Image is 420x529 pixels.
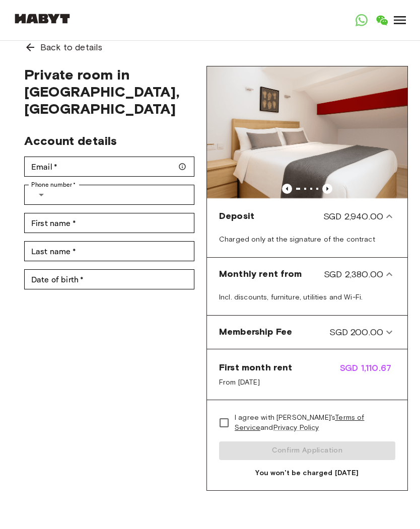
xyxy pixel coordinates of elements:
span: SGD 2,940.00 [323,210,383,223]
svg: Make sure your email is correct — we'll send your booking details there. [178,163,186,171]
img: Habyt [12,14,73,24]
span: SGD 1,110.67 [340,361,395,388]
span: From [DATE] [219,377,292,388]
a: Privacy Policy [273,423,319,432]
div: Email [24,157,194,177]
button: Select country [31,185,51,205]
div: Last name [24,241,194,261]
span: Account details [24,133,117,148]
div: Membership FeeSGD 200.00 [211,320,403,345]
span: SGD 200.00 [329,326,383,339]
span: You won't be charged [DATE] [219,468,395,478]
span: Charged only at the signature of the contract [219,235,375,244]
div: First name [24,213,194,233]
span: SGD 2,380.00 [324,268,383,281]
span: Back to details [40,41,102,54]
input: Choose date [24,269,194,289]
button: Previous image [322,184,332,194]
div: DepositSGD 2,940.00 [211,229,403,253]
a: Back to details [12,29,408,66]
span: Deposit [219,210,254,223]
div: Monthly rent fromSGD 2,380.00 [211,262,403,287]
span: Membership Fee [219,326,292,339]
img: Marketing picture of unit SG-01-127-001-001 [207,66,407,200]
span: Monthly rent from [219,268,302,281]
div: DepositSGD 2,940.00 [211,204,403,229]
button: Previous image [282,184,292,194]
label: Phone number [31,180,76,189]
span: First month rent [219,361,292,373]
span: I agree with [PERSON_NAME]'s and [235,413,387,433]
span: Private room in [GEOGRAPHIC_DATA], [GEOGRAPHIC_DATA] [24,66,194,117]
span: Incl. discounts, furniture, utilities and Wi-Fi. [219,293,363,301]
